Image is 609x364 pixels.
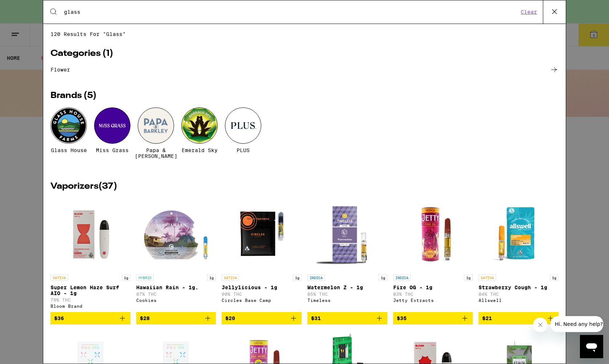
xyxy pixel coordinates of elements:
[222,298,302,303] div: Circles Base Camp
[393,274,411,281] p: INDICA
[225,315,235,321] span: $20
[397,315,407,321] span: $35
[64,9,519,15] input: Search for products & categories
[51,298,130,302] p: 79% THC
[479,198,558,312] a: Open page for Strawberry Cough - 1g from Allswell
[182,147,218,153] span: Emerald Sky
[393,312,473,324] button: Add to bag
[293,274,302,281] p: 1g
[136,198,216,312] a: Open page for Hawaiian Rain - 1g. from Cookies
[311,315,321,321] span: $31
[479,285,558,290] p: Strawberry Cough - 1g
[307,274,325,281] p: INDICA
[393,285,473,290] p: Fire OG - 1g
[136,285,216,290] p: Hawaiian Rain - 1g.
[51,285,130,296] p: Super Lemon Haze Surf AIO - 1g
[51,304,130,308] div: Bloom Brand
[482,198,555,271] img: Allswell - Strawberry Cough - 1g
[307,198,387,312] a: Open page for Watermelon Z - 1g from Timeless
[122,274,130,281] p: 1g
[479,274,496,281] p: SATIVA
[51,31,558,37] span: 120 results for "glass"
[51,182,558,191] h2: Vaporizers ( 37 )
[550,274,558,281] p: 1g
[396,198,469,271] img: Jetty Extracts - Fire OG - 1g
[51,91,558,100] h2: Brands ( 5 )
[379,274,387,281] p: 1g
[136,292,216,296] p: 87% THC
[54,315,64,321] span: $36
[222,285,302,290] p: Jellylicious - 1g
[51,312,130,324] button: Add to bag
[222,198,302,312] a: Open page for Jellylicious - 1g from Circles Base Camp
[479,298,558,303] div: Allswell
[464,274,473,281] p: 1g
[533,318,548,332] iframe: Close message
[393,298,473,303] div: Jetty Extracts
[51,147,87,153] span: Glass House
[222,312,302,324] button: Add to bag
[225,198,298,271] img: Circles Base Camp - Jellylicious - 1g
[307,312,387,324] button: Add to bag
[135,147,177,159] span: Papa & [PERSON_NAME]
[222,292,302,296] p: 90% THC
[307,292,387,296] p: 85% THC
[136,198,216,271] img: Cookies - Hawaiian Rain - 1g.
[393,198,473,312] a: Open page for Fire OG - 1g from Jetty Extracts
[482,315,492,321] span: $21
[237,147,250,153] span: PLUS
[479,312,558,324] button: Add to bag
[519,9,539,15] button: Clear
[96,147,129,153] span: Miss Grass
[393,292,473,296] p: 83% THC
[51,49,558,58] h2: Categories ( 1 )
[51,198,130,312] a: Open page for Super Lemon Haze Surf AIO - 1g from Bloom Brand
[580,335,603,358] iframe: Button to launch messaging window
[311,198,384,271] img: Timeless - Watermelon Z - 1g
[54,198,127,271] img: Bloom Brand - Super Lemon Haze Surf AIO - 1g
[51,65,558,74] a: flower
[136,274,154,281] p: HYBRID
[307,298,387,303] div: Timeless
[51,274,68,281] p: SATIVA
[222,274,239,281] p: SATIVA
[140,315,150,321] span: $28
[136,298,216,303] div: Cookies
[136,312,216,324] button: Add to bag
[550,316,603,332] iframe: Message from company
[479,292,558,296] p: 84% THC
[307,285,387,290] p: Watermelon Z - 1g
[207,274,216,281] p: 1g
